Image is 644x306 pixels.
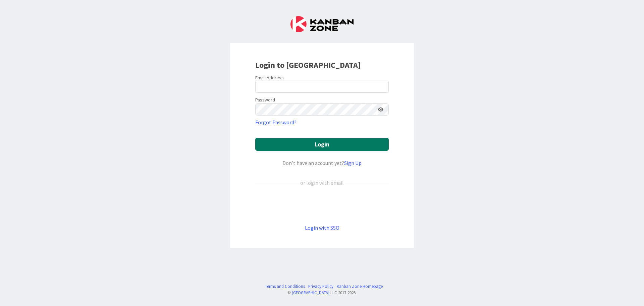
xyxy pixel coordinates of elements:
button: Login [255,138,389,151]
label: Email Address [255,75,284,81]
b: Login to [GEOGRAPHIC_DATA] [255,60,361,70]
a: Privacy Policy [308,283,333,290]
label: Password [255,96,275,103]
a: [GEOGRAPHIC_DATA] [292,290,329,295]
a: Login with SSO [305,224,339,231]
div: Don’t have an account yet? [255,159,389,167]
div: © LLC 2017- 2025 . [262,290,383,296]
a: Forgot Password? [255,118,297,126]
img: Kanban Zone [290,16,354,32]
div: or login with email [299,179,345,187]
iframe: Sign in with Google Button [252,198,392,213]
a: Sign Up [344,160,362,166]
a: Kanban Zone Homepage [337,283,383,290]
a: Terms and Conditions [265,283,305,290]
